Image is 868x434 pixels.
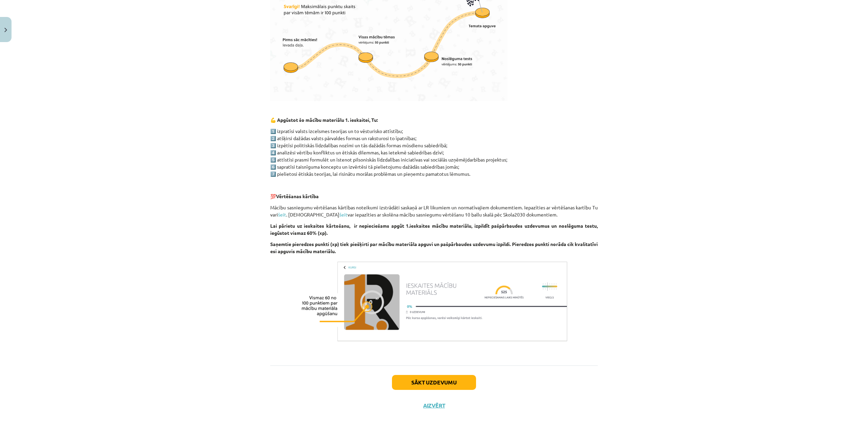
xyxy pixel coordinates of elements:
p: 1️⃣ izpratīsi valsts izcelsmes teorijas un to vēsturisko attīstību; 2️⃣ atšķirsi dažādas valsts p... [270,128,598,177]
strong: Lai pārietu uz ieskaites kārtošanu, ir nepieciešams apgūt 1.ieskaites mācību materiālu, izpildīt ... [270,223,598,236]
p: 💯 [270,193,598,200]
strong: 💪 Apgūstot šo mācību materiālu 1. ieskaitei, Tu: [270,117,378,123]
strong: Vērtēšanas kārtība [276,193,319,199]
strong: Saņemtie pieredzes punkti (xp) tiek piešķirti par mācību materiāla apguvi un pašpārbaudes uzdevum... [270,241,598,254]
a: šeit [278,211,286,218]
button: Sākt uzdevumu [392,375,476,390]
a: šeit [339,211,348,218]
img: icon-close-lesson-0947bae3869378f0d4975bcd49f059093ad1ed9edebbc8119c70593378902aed.svg [4,28,7,32]
button: Aizvērt [421,402,447,409]
p: Mācību sasniegumu vērtēšanas kārtības noteikumi izstrādāti saskaņā ar LR likumiem un normatīvajie... [270,204,598,218]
